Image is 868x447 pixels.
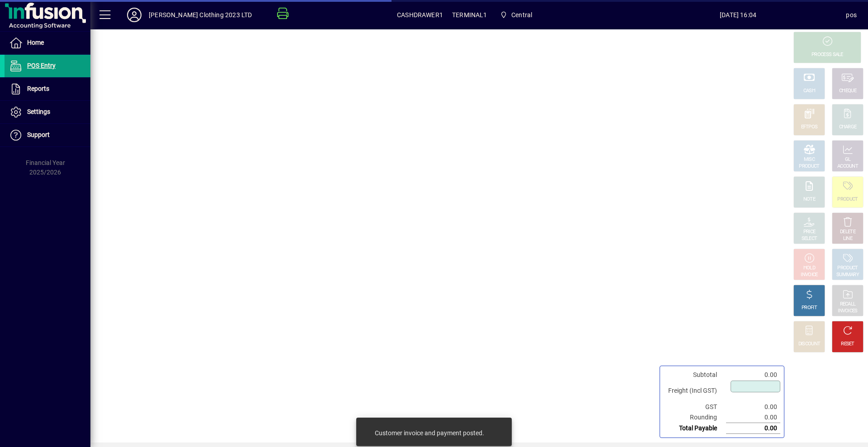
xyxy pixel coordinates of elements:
div: RECALL [840,301,856,308]
div: PROCESS SALE [811,52,843,58]
div: PROFIT [802,305,817,311]
div: CHEQUE [839,88,856,94]
span: POS Entry [27,62,56,69]
div: ACCOUNT [837,163,858,170]
td: Freight (Incl GST) [664,380,726,402]
a: Reports [5,78,90,100]
div: NOTE [803,196,815,203]
a: Support [5,124,90,146]
a: Settings [5,101,90,123]
button: Profile [120,7,149,23]
div: INVOICES [838,308,857,315]
div: HOLD [803,265,815,272]
span: Central [496,7,536,23]
span: TERMINAL1 [452,8,487,22]
div: INVOICE [801,272,817,278]
div: GL [845,156,851,163]
span: CASHDRAWER1 [397,8,443,22]
div: RESET [841,341,854,348]
div: DELETE [840,229,855,235]
td: 0.00 [726,412,780,423]
div: LINE [843,235,852,242]
td: Subtotal [664,370,726,380]
div: SELECT [802,235,817,242]
span: Settings [27,108,50,115]
span: [DATE] 16:04 [630,8,846,22]
div: PRODUCT [837,265,858,272]
div: PRODUCT [837,196,858,203]
div: SUMMARY [836,272,859,278]
div: [PERSON_NAME] Clothing 2023 LTD [149,8,252,22]
div: EFTPOS [801,124,818,131]
div: PRICE [803,229,816,235]
span: Central [511,8,532,22]
div: Customer invoice and payment posted. [375,428,484,438]
span: Support [27,131,50,138]
td: 0.00 [726,423,780,434]
a: Home [5,32,90,54]
span: Home [27,39,44,46]
div: PRODUCT [799,163,819,170]
td: GST [664,402,726,412]
div: CHARGE [839,124,857,131]
div: MISC [804,156,815,163]
div: pos [846,8,857,22]
div: CASH [803,88,815,94]
div: DISCOUNT [798,341,820,348]
td: 0.00 [726,402,780,412]
td: Rounding [664,412,726,423]
td: 0.00 [726,370,780,380]
span: Reports [27,85,49,92]
td: Total Payable [664,423,726,434]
